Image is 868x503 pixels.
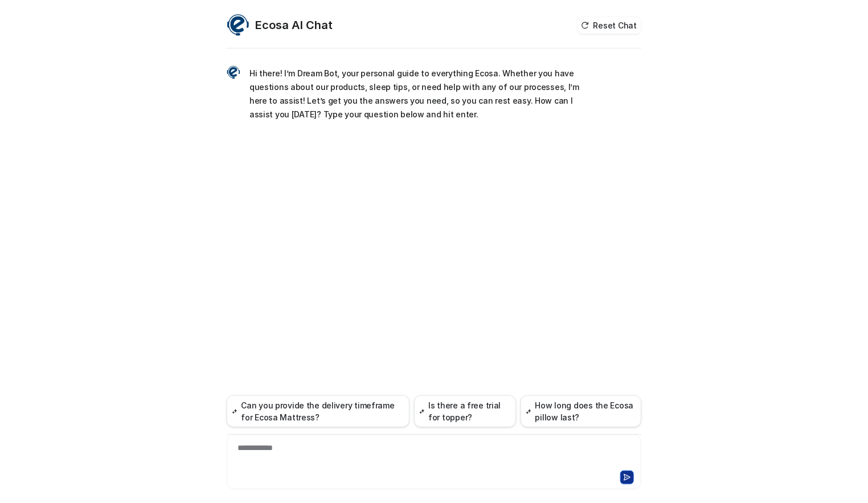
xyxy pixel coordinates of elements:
button: How long does the Ecosa pillow last? [521,395,641,427]
button: Reset Chat [578,17,641,34]
h2: Ecosa AI Chat [255,17,333,33]
button: Can you provide the delivery timeframe for Ecosa Mattress? [227,395,410,427]
p: Hi there! I’m Dream Bot, your personal guide to everything Ecosa. Whether you have questions abou... [249,67,583,121]
img: Widget [227,66,240,79]
img: Widget [227,14,249,36]
button: Is there a free trial for topper? [414,395,516,427]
